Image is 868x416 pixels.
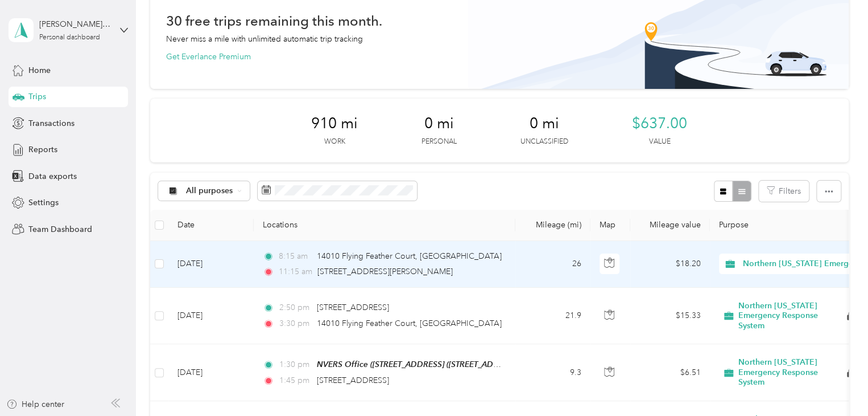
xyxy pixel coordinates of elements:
[6,398,64,410] button: Help center
[279,317,311,330] span: 3:30 pm
[39,34,100,41] div: Personal dashboard
[39,18,110,30] div: [PERSON_NAME][EMAIL_ADDRESS][PERSON_NAME][DOMAIN_NAME]
[421,137,457,147] p: Personal
[279,250,311,263] span: 8:15 am
[28,117,75,129] span: Transactions
[186,187,233,195] span: All purposes
[168,241,254,288] td: [DATE]
[28,197,59,209] span: Settings
[804,352,868,416] iframe: Everlance-gr Chat Button Frame
[317,376,389,385] span: [STREET_ADDRESS]
[166,51,251,63] button: Get Everlance Premium
[28,64,51,76] span: Home
[738,357,845,388] span: Northern [US_STATE] Emergency Response System
[166,15,382,27] h1: 30 free trips remaining this month.
[168,344,254,401] td: [DATE]
[649,137,671,147] p: Value
[424,115,454,133] span: 0 mi
[317,267,453,276] span: [STREET_ADDRESS][PERSON_NAME]
[630,344,710,401] td: $6.51
[311,115,358,133] span: 910 mi
[168,288,254,345] td: [DATE]
[317,303,389,312] span: [STREET_ADDRESS]
[168,210,254,241] th: Date
[530,115,559,133] span: 0 mi
[166,33,363,45] p: Never miss a mile with unlimited automatic trip tracking
[515,241,590,288] td: 26
[630,241,710,288] td: $18.20
[279,266,312,278] span: 11:15 am
[28,223,92,235] span: Team Dashboard
[515,210,590,241] th: Mileage (mi)
[515,288,590,345] td: 21.9
[28,144,57,156] span: Reports
[28,91,46,103] span: Trips
[279,301,311,314] span: 2:50 pm
[279,358,311,371] span: 1:30 pm
[317,360,563,369] span: NVERS Office ([STREET_ADDRESS] ([STREET_ADDRESS][US_STATE])
[630,288,710,345] td: $15.33
[28,170,77,182] span: Data exports
[515,344,590,401] td: 9.3
[630,210,710,241] th: Mileage value
[738,301,845,331] span: Northern [US_STATE] Emergency Response System
[254,210,515,241] th: Locations
[759,181,809,202] button: Filters
[317,251,502,261] span: 14010 Flying Feather Court, [GEOGRAPHIC_DATA]
[590,210,630,241] th: Map
[317,319,502,328] span: 14010 Flying Feather Court, [GEOGRAPHIC_DATA]
[632,115,687,133] span: $637.00
[520,137,568,147] p: Unclassified
[279,374,311,387] span: 1:45 pm
[324,137,345,147] p: Work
